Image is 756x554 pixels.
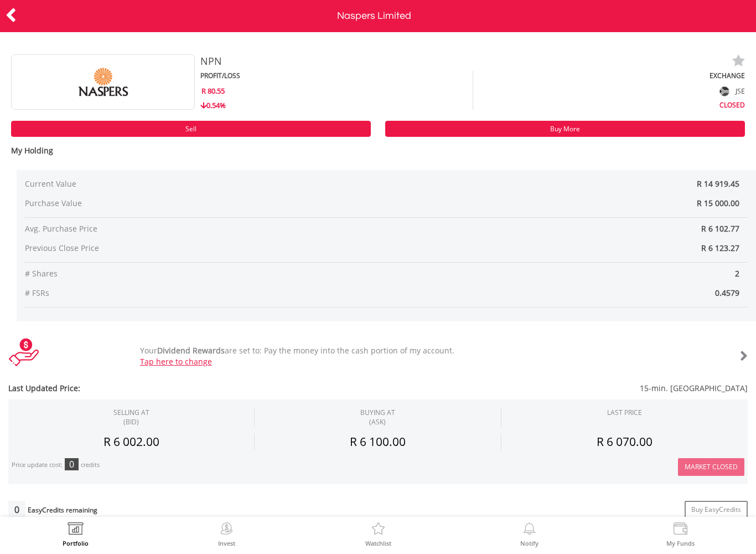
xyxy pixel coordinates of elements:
div: SELLING AT [113,408,149,427]
label: My Funds [666,540,695,546]
span: R 80.55 [201,86,225,96]
label: Notify [520,540,538,546]
a: Notify [520,522,538,546]
span: JSE [736,86,745,96]
span: R 14 919.45 [697,178,739,189]
button: Market Closed [678,458,744,476]
div: EXCHANGE [473,71,745,80]
div: credits [81,461,100,469]
label: Watchlist [365,540,391,546]
span: Avg. Purchase Price [25,223,386,234]
img: View Notifications [521,522,538,538]
span: (BID) [113,417,149,427]
div: 0.54% [200,100,473,111]
div: PROFIT/LOSS [200,71,473,80]
span: R 6 070.00 [597,434,653,449]
div: Your are set to: Pay the money into the cash portion of my account. [132,345,686,367]
img: EQU.ZA.NPN.png [61,54,144,110]
span: Previous Close Price [25,243,386,254]
div: CLOSED [473,99,745,110]
a: Buy More [385,121,745,137]
a: Invest [218,522,235,546]
span: Last Updated Price: [8,383,317,394]
img: flag [720,86,729,96]
span: R 6 100.00 [350,434,406,449]
a: Watchlist [365,522,391,546]
a: My Funds [666,522,695,546]
img: Watchlist [370,522,387,538]
img: View Portfolio [67,522,84,538]
span: 15-min. [GEOGRAPHIC_DATA] [317,383,748,394]
img: View Funds [672,522,689,538]
div: Price update cost: [12,461,63,469]
span: R 6 002.00 [103,434,159,449]
b: Dividend Rewards [157,345,225,356]
span: Purchase Value [25,198,326,209]
span: # Shares [25,268,386,279]
span: 0.4579 [386,288,748,299]
span: # FSRs [25,288,386,299]
span: BUYING AT [360,408,395,427]
span: R 6 123.27 [701,243,739,253]
div: NPN [200,54,609,69]
span: 2 [386,268,748,279]
a: Buy EasyCredits [685,501,748,519]
a: Sell [11,121,371,137]
a: Tap here to change [140,356,212,367]
span: Current Value [25,178,326,189]
span: (ASK) [360,417,395,427]
a: Portfolio [63,522,89,546]
div: LAST PRICE [607,408,642,417]
span: R 15 000.00 [697,198,739,208]
div: EasyCredits remaining [28,506,97,516]
div: 0 [65,458,79,470]
div: 0 [8,501,25,519]
label: Invest [218,540,235,546]
span: R 6 102.77 [701,223,739,234]
img: Invest Now [218,522,235,538]
label: Portfolio [63,540,89,546]
img: watchlist [732,54,745,68]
